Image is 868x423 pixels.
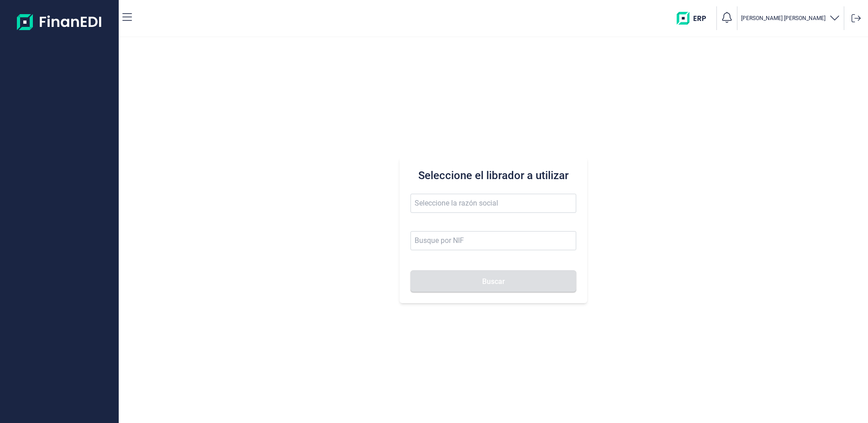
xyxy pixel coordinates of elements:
[410,168,576,183] h3: Seleccione el librador a utilizar
[17,7,102,36] img: Logo de aplicación
[410,270,576,292] button: Buscar
[677,12,713,25] img: erp
[741,15,826,22] p: [PERSON_NAME] [PERSON_NAME]
[482,278,505,285] span: Buscar
[410,194,576,213] input: Seleccione la razón social
[741,12,840,25] button: [PERSON_NAME] [PERSON_NAME]
[410,231,576,250] input: Busque por NIF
